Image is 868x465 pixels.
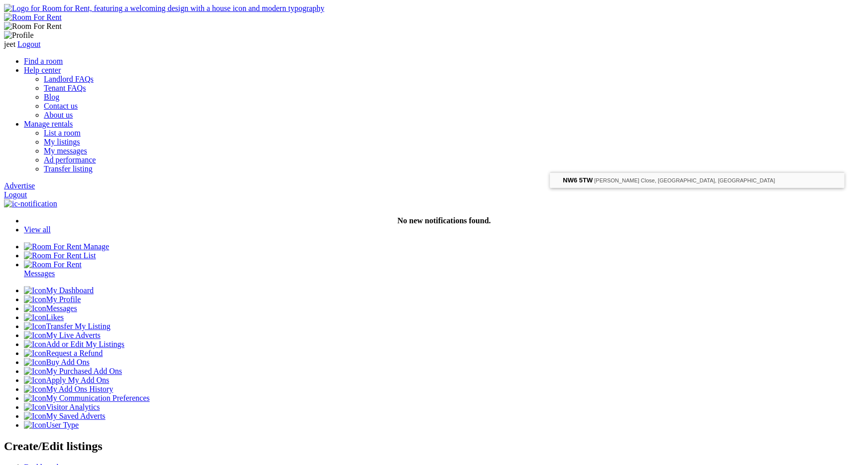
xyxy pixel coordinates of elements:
a: Apply My Add Ons [24,376,109,384]
span: Messages [46,304,77,312]
span: My Live Adverts [46,331,100,339]
a: My Add Ons History [24,385,113,393]
a: Buy Add Ons [24,358,90,366]
a: Visitor Analytics [24,403,100,411]
span: Likes [46,313,64,321]
span: My Dashboard [46,286,94,295]
span: jeet [4,40,15,48]
span: Add or Edit My Listings [46,340,124,348]
span: List [84,251,96,260]
a: My Profile [24,295,81,304]
a: My messages [44,147,87,155]
a: My Saved Adverts [24,412,106,420]
img: Icon [24,286,46,295]
a: My Dashboard [24,286,94,295]
span: [PERSON_NAME] Close, [GEOGRAPHIC_DATA], [GEOGRAPHIC_DATA] [594,177,775,183]
a: Advertise [4,181,35,190]
span: My Profile [46,295,81,304]
img: Room For Rent [4,22,62,31]
a: Room For Rent Messages [24,260,864,278]
a: Request a Refund [24,349,103,357]
img: Icon [24,331,46,340]
a: Tenant FAQs [44,84,86,92]
a: Manage rentals [24,120,73,128]
a: Landlord FAQs [44,75,94,83]
a: Transfer My Listing [24,322,111,330]
a: User Type [24,421,79,429]
a: My Live Adverts [24,331,101,339]
span: Manage [84,242,110,251]
img: Icon [24,376,46,385]
a: Manage [24,242,109,251]
img: Icon [24,304,46,313]
a: Add or Edit My Listings [24,340,124,348]
a: My Communication Preferences [24,394,149,402]
a: Contact us [44,102,78,110]
span: Request a Refund [46,349,103,357]
img: Icon [24,358,46,367]
span: Visitor Analytics [46,403,100,411]
img: Icon [24,403,46,412]
strong: No new notifications found. [397,216,491,225]
span: Messages [24,269,55,278]
img: Icon [24,421,46,430]
a: Help center [24,66,61,74]
span: NW6 5TW [563,176,593,184]
a: List [24,251,96,260]
span: Buy Add Ons [46,358,89,366]
a: View all [24,225,51,234]
img: Icon [24,385,46,394]
img: Logo for Room for Rent, featuring a welcoming design with a house icon and modern typography [4,4,324,13]
img: Room For Rent [24,260,82,269]
span: Apply My Add Ons [46,376,109,384]
h2: Create/Edit listings [4,440,864,453]
a: Logout [4,190,27,199]
span: My Add Ons History [46,385,113,393]
a: Ad performance [44,155,96,164]
a: Find a room [24,57,63,65]
a: About us [44,111,73,119]
img: Room For Rent [24,242,82,251]
a: Transfer listing [44,164,93,173]
img: Icon [24,340,46,349]
a: List a room [44,129,81,137]
a: My Purchased Add Ons [24,367,122,375]
img: Icon [24,295,46,304]
img: Icon [24,394,46,403]
img: Room For Rent [24,251,82,260]
a: My listings [44,138,80,146]
img: Icon [24,349,46,358]
img: Icon [24,367,46,376]
span: My Purchased Add Ons [46,367,122,375]
a: Messages [24,304,77,312]
img: Room For Rent [4,13,62,22]
img: Icon [24,412,46,421]
img: Profile [4,31,34,40]
a: Logout [17,40,40,48]
a: Likes [24,313,64,321]
span: Transfer My Listing [46,322,110,330]
a: Blog [44,93,59,101]
img: ic-notification [4,199,57,208]
span: My Communication Preferences [46,394,149,402]
img: Icon [24,313,46,322]
img: Icon [24,322,46,331]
